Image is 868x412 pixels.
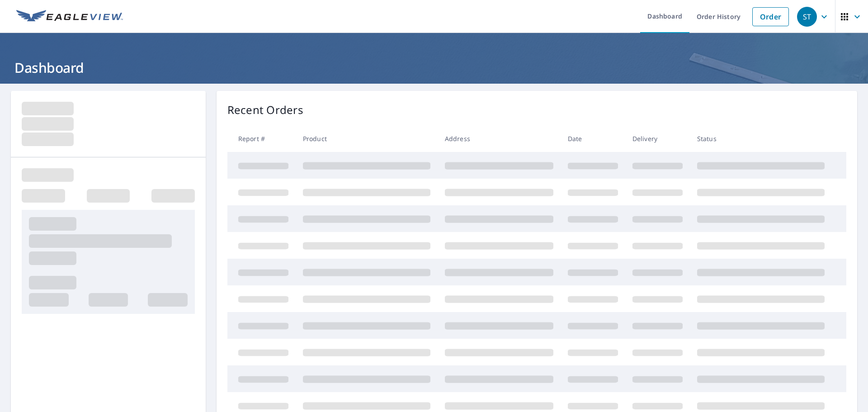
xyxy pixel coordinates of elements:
[296,125,438,152] th: Product
[11,58,857,77] h1: Dashboard
[561,125,625,152] th: Date
[752,7,789,26] a: Order
[690,125,832,152] th: Status
[625,125,690,152] th: Delivery
[797,7,817,27] div: ST
[227,125,296,152] th: Report #
[16,10,123,24] img: EV Logo
[438,125,561,152] th: Address
[227,102,303,118] p: Recent Orders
